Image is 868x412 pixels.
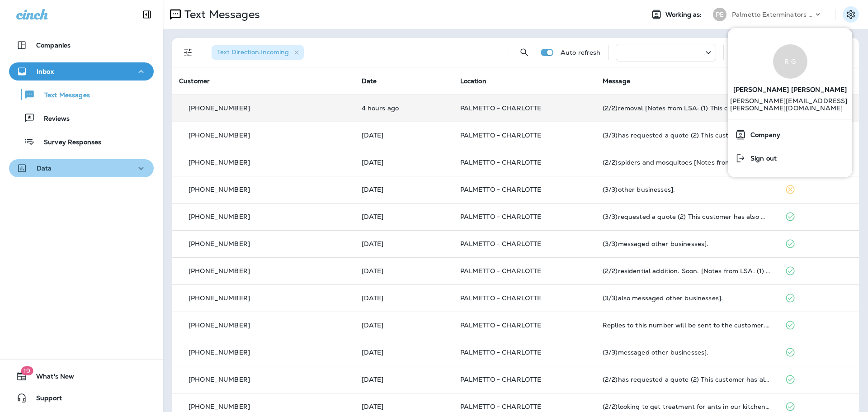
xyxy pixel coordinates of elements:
p: Sep 17, 2025 10:56 AM [362,159,446,166]
p: [PHONE_NUMBER] [189,294,250,302]
button: 19What's New [9,367,154,385]
button: Support [9,389,154,407]
div: (3/3)also messaged other businesses]. [603,294,771,302]
p: [PHONE_NUMBER] [189,132,250,139]
a: Company [731,126,849,144]
div: (3/3)other businesses]. [603,186,771,193]
button: Companies [9,36,154,54]
p: Companies [36,42,71,49]
div: (2/2)spiders and mosquitoes [Notes from LSA: (1) This customer has requested a quote (2) This cus... [603,159,771,166]
button: Settings [843,6,859,23]
p: Inbox [37,68,54,75]
p: [PHONE_NUMBER] [189,267,250,275]
span: PALMETTO - CHARLOTTE [460,348,542,356]
span: What's New [27,373,74,384]
span: Company [746,131,780,139]
div: Replies to this number will be sent to the customer. You can also choose to call the customer thr... [603,322,771,329]
div: PE [713,8,726,21]
p: [PHONE_NUMBER] [189,322,250,329]
p: Reviews [35,115,70,123]
div: (3/3)has requested a quote (2) This customer has also messaged other businesses]. [603,132,771,139]
button: Filters [179,43,197,62]
p: Text Messages [35,91,90,100]
div: (2/2)removal [Notes from LSA: (1) This customer has requested a quote (2) This customer has also ... [603,104,771,112]
p: Sep 12, 2025 01:07 PM [362,349,446,356]
p: Sep 16, 2025 12:16 PM [362,213,446,220]
p: Text Messages [181,8,260,21]
button: Text Messages [9,85,154,104]
p: Sep 16, 2025 01:53 PM [362,186,446,193]
span: PALMETTO - CHARLOTTE [460,240,542,248]
p: Auto refresh [561,49,601,56]
p: [PHONE_NUMBER] [189,159,250,166]
p: Sep 15, 2025 02:28 PM [362,240,446,247]
div: (3/3)messaged other businesses]. [603,349,771,356]
div: (2/2)looking to get treatment for ants in our kitchen area.. [603,403,771,410]
span: PALMETTO - CHARLOTTE [460,267,542,275]
p: Sep 11, 2025 11:14 AM [362,403,446,410]
p: [PHONE_NUMBER] [189,403,250,410]
button: Company [728,123,852,147]
button: Data [9,159,154,177]
p: Sep 12, 2025 01:11 PM [362,322,446,329]
span: PALMETTO - CHARLOTTE [460,104,542,112]
div: R G [773,44,807,79]
p: Data [37,165,52,172]
p: Palmetto Exterminators LLC [732,11,813,18]
p: Sep 17, 2025 11:58 AM [362,132,446,139]
p: Sep 12, 2025 09:53 AM [362,376,446,383]
span: Sign out [746,155,777,162]
span: Text Direction : Incoming [217,48,289,56]
span: PALMETTO - CHARLOTTE [460,294,542,302]
span: PALMETTO - CHARLOTTE [460,375,542,384]
span: Customer [179,77,210,85]
span: Support [27,394,62,405]
span: Working as: [665,11,704,19]
button: Inbox [9,62,154,81]
span: PALMETTO - CHARLOTTE [460,185,542,194]
div: (3/3)messaged other businesses]. [603,240,771,247]
p: [PHONE_NUMBER] [189,213,250,220]
span: 19 [21,366,33,375]
div: (3/3)requested a quote (2) This customer has also messaged other businesses]. [603,213,771,220]
div: (2/2)has requested a quote (2) This customer has also messaged other businesses]. [603,376,771,383]
p: Survey Responses [35,138,101,147]
span: PALMETTO - CHARLOTTE [460,158,542,166]
span: PALMETTO - CHARLOTTE [460,131,542,139]
p: Sep 15, 2025 11:49 AM [362,267,446,275]
p: [PHONE_NUMBER] [189,104,250,112]
button: Sign out [728,147,852,170]
div: Text Direction:Incoming [212,45,304,60]
button: Reviews [9,109,154,128]
button: Survey Responses [9,132,154,151]
p: Sep 15, 2025 10:43 AM [362,294,446,302]
span: Message [603,77,630,85]
a: R G[PERSON_NAME] [PERSON_NAME] [PERSON_NAME][EMAIL_ADDRESS][PERSON_NAME][DOMAIN_NAME] [728,35,852,119]
span: Date [362,77,377,85]
button: Collapse Sidebar [134,5,160,24]
p: Sep 18, 2025 10:41 AM [362,104,446,112]
p: [PERSON_NAME][EMAIL_ADDRESS][PERSON_NAME][DOMAIN_NAME] [730,97,850,119]
span: PALMETTO - CHARLOTTE [460,403,542,411]
p: [PHONE_NUMBER] [189,240,250,247]
span: Location [460,77,486,85]
p: [PHONE_NUMBER] [189,376,250,383]
span: [PERSON_NAME] [PERSON_NAME] [733,79,847,97]
div: (2/2)residential addition. Soon. [Notes from LSA: (1) This customer has requested a quote (2) Thi... [603,267,771,275]
p: [PHONE_NUMBER] [189,186,250,193]
span: PALMETTO - CHARLOTTE [460,213,542,221]
button: Search Messages [515,43,533,62]
p: [PHONE_NUMBER] [189,349,250,356]
span: PALMETTO - CHARLOTTE [460,321,542,329]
